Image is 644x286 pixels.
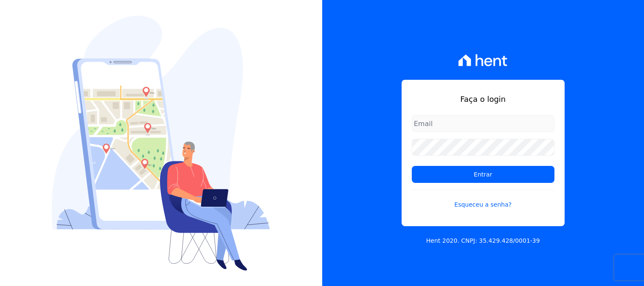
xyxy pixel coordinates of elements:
img: Login [52,16,270,271]
a: Esqueceu a senha? [412,190,554,209]
h1: Faça o login [412,93,554,105]
input: Entrar [412,166,554,183]
p: Hent 2020. CNPJ: 35.429.428/0001-39 [426,236,540,245]
input: Email [412,115,554,132]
